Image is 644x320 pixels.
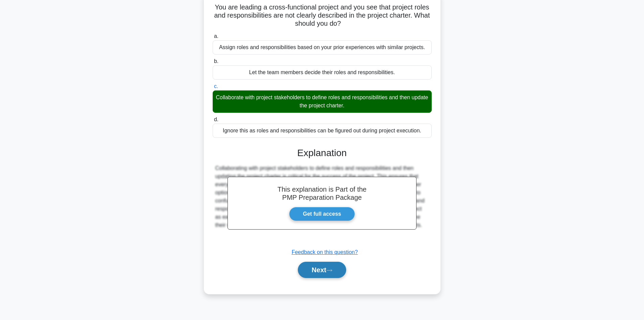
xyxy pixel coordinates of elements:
[213,124,432,138] div: Ignore this as roles and responsibilities can be figured out during project execution.
[214,33,218,39] span: a.
[292,249,358,255] a: Feedback on this question?
[213,65,432,80] div: Let the team members decide their roles and responsibilities.
[213,40,432,55] div: Assign roles and responsibilities based on your prior experiences with similar projects.
[214,83,218,89] span: c.
[289,207,355,221] a: Get full access
[215,164,429,229] div: Collaborating with project stakeholders to define roles and responsibilities and then updating th...
[213,90,432,113] div: Collaborate with project stakeholders to define roles and responsibilities and then update the pr...
[298,262,346,278] button: Next
[212,3,432,28] h5: You are leading a cross-functional project and you see that project roles and responsibilities ar...
[214,116,218,122] span: d.
[214,58,218,64] span: b.
[217,147,428,159] h3: Explanation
